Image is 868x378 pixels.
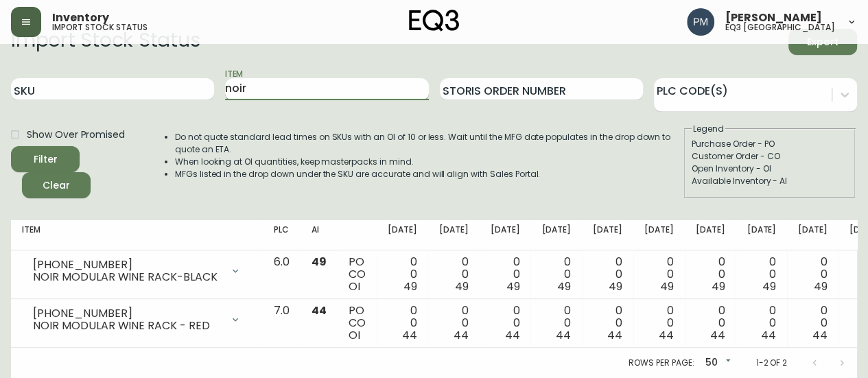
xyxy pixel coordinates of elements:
div: PO CO [349,256,366,293]
th: PLC [263,220,301,250]
th: [DATE] [480,220,531,250]
div: 0 0 [747,256,776,293]
div: 0 0 [644,305,674,342]
th: [DATE] [736,220,787,250]
td: 7.0 [263,299,301,348]
img: 0a7c5790205149dfd4c0ba0a3a48f705 [687,8,714,36]
h5: import stock status [52,23,148,32]
span: 49 [557,279,571,294]
div: 0 0 [491,256,520,293]
span: OI [349,327,360,343]
div: 0 0 [798,305,828,342]
span: 44 [607,327,622,343]
span: 49 [711,279,725,294]
div: NOIR MODULAR WINE RACK-BLACK [33,271,222,283]
span: 44 [504,327,519,343]
div: 0 0 [798,256,828,293]
span: OI [349,279,360,294]
span: 44 [312,303,327,318]
div: 0 0 [388,305,417,342]
li: When looking at OI quantities, keep masterpacks in mind. [175,156,683,168]
div: 0 0 [696,256,725,293]
td: 6.0 [263,250,301,299]
th: [DATE] [530,220,582,250]
span: 49 [762,279,776,294]
p: 1-2 of 2 [755,357,787,369]
div: Purchase Order - PO [692,138,848,150]
div: Open Inventory - OI [692,163,848,175]
legend: Legend [692,123,725,135]
div: 0 0 [593,305,622,342]
span: 44 [761,327,776,343]
button: Filter [11,146,80,172]
span: Inventory [52,12,109,23]
span: 44 [659,327,674,343]
div: 0 0 [541,256,571,293]
span: 44 [709,327,725,343]
th: [DATE] [428,220,480,250]
h5: eq3 [GEOGRAPHIC_DATA] [725,23,835,32]
div: PO CO [349,305,366,342]
span: 44 [812,327,828,343]
th: Item [11,220,263,250]
th: [DATE] [685,220,736,250]
button: Clear [22,172,91,198]
div: 0 0 [644,256,674,293]
div: 0 0 [747,305,776,342]
div: Customer Order - CO [692,150,848,163]
div: 0 0 [388,256,417,293]
th: AI [301,220,338,250]
img: logo [409,10,460,32]
th: [DATE] [787,220,838,250]
span: 49 [660,279,674,294]
span: 49 [312,254,327,270]
div: Available Inventory - AI [692,175,848,187]
span: 49 [814,279,828,294]
th: [DATE] [633,220,685,250]
div: NOIR MODULAR WINE RACK - RED [33,320,222,332]
th: [DATE] [377,220,428,250]
li: Do not quote standard lead times on SKUs with an OI of 10 or less. Wait until the MFG date popula... [175,131,683,156]
span: 49 [506,279,519,294]
li: MFGs listed in the drop down under the SKU are accurate and will align with Sales Portal. [175,168,683,180]
th: [DATE] [582,220,633,250]
span: 44 [402,327,417,343]
div: [PHONE_NUMBER]NOIR MODULAR WINE RACK-BLACK [22,256,252,286]
div: [PHONE_NUMBER] [33,307,222,320]
span: 44 [556,327,571,343]
span: 49 [455,279,469,294]
span: 49 [609,279,622,294]
div: [PHONE_NUMBER] [33,259,222,271]
div: 0 0 [439,256,469,293]
p: Rows per page: [629,357,694,369]
div: 0 0 [541,305,571,342]
div: 0 0 [593,256,622,293]
div: [PHONE_NUMBER]NOIR MODULAR WINE RACK - RED [22,305,252,335]
div: 0 0 [696,305,725,342]
span: [PERSON_NAME] [725,12,822,23]
div: 50 [699,352,734,375]
span: 49 [403,279,417,294]
div: 0 0 [491,305,520,342]
div: 0 0 [439,305,469,342]
span: 44 [454,327,469,343]
span: Show Over Promised [27,128,125,142]
span: Clear [33,177,80,194]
